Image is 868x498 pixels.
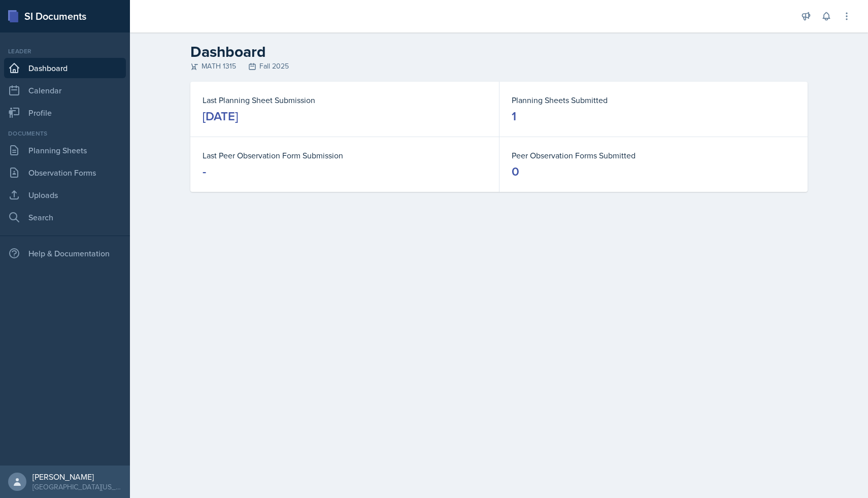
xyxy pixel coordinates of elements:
[203,163,206,180] div: -
[4,140,126,160] a: Planning Sheets
[32,482,122,492] div: [GEOGRAPHIC_DATA][US_STATE]
[203,149,487,161] dt: Last Peer Observation Form Submission
[203,94,487,106] dt: Last Planning Sheet Submission
[4,103,126,123] a: Profile
[203,108,238,124] div: [DATE]
[512,163,519,180] div: 0
[4,185,126,205] a: Uploads
[32,472,122,482] div: [PERSON_NAME]
[190,43,808,61] h2: Dashboard
[4,58,126,78] a: Dashboard
[4,243,126,263] div: Help & Documentation
[4,80,126,101] a: Calendar
[512,94,795,106] dt: Planning Sheets Submitted
[512,108,516,124] div: 1
[190,61,808,72] div: MATH 1315 Fall 2025
[4,207,126,227] a: Search
[512,149,795,161] dt: Peer Observation Forms Submitted
[4,47,126,56] div: Leader
[4,129,126,138] div: Documents
[4,162,126,183] a: Observation Forms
